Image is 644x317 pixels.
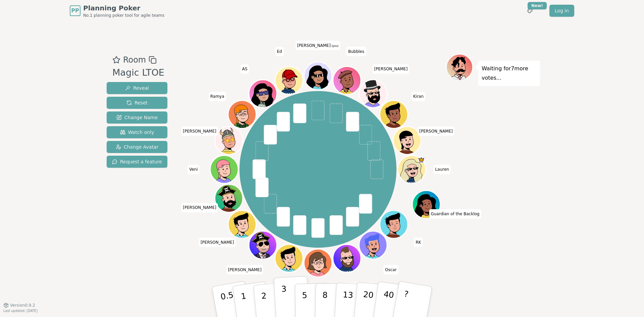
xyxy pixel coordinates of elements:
[107,141,167,153] button: Change Avatar
[112,66,164,80] div: Magic LTOE
[429,209,481,219] span: Click to change your name
[372,64,409,74] span: Click to change your name
[187,165,200,174] span: Click to change your name
[296,41,340,50] span: Click to change your name
[275,47,283,56] span: Click to change your name
[70,3,164,18] a: PPPlanning PokerNo.1 planning poker tool for agile teams
[418,156,425,163] span: Lauren is the host
[123,54,146,66] span: Room
[412,92,425,101] span: Click to change your name
[482,64,537,83] p: Waiting for 7 more votes...
[199,237,236,247] span: Click to change your name
[305,63,331,89] button: Click to change your avatar
[125,85,149,91] span: Reveal
[116,144,159,150] span: Change Avatar
[209,92,226,101] span: Click to change your name
[120,129,154,136] span: Watch only
[331,44,339,47] span: (you)
[71,7,79,15] span: PP
[83,13,164,18] span: No.1 planning poker tool for agile teams
[107,82,167,94] button: Reveal
[346,47,366,56] span: Click to change your name
[528,2,547,9] div: New!
[107,156,167,168] button: Request a feature
[107,97,167,109] button: Reset
[524,5,536,17] button: New!
[418,126,454,136] span: Click to change your name
[181,203,218,212] span: Click to change your name
[383,265,398,274] span: Click to change your name
[10,303,35,308] span: Version 0.9.2
[181,126,218,136] span: Click to change your name
[3,303,35,308] button: Version0.9.2
[107,111,167,124] button: Change Name
[549,5,574,17] a: Log in
[240,64,249,74] span: Click to change your name
[433,165,450,174] span: Click to change your name
[112,54,120,66] button: Add as favourite
[338,283,375,292] span: Click to change your name
[126,99,148,106] span: Reset
[414,237,423,247] span: Click to change your name
[83,3,164,13] span: Planning Poker
[226,265,263,274] span: Click to change your name
[116,114,158,121] span: Change Name
[3,309,38,313] span: Last updated: [DATE]
[112,158,162,165] span: Request a feature
[107,126,167,138] button: Watch only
